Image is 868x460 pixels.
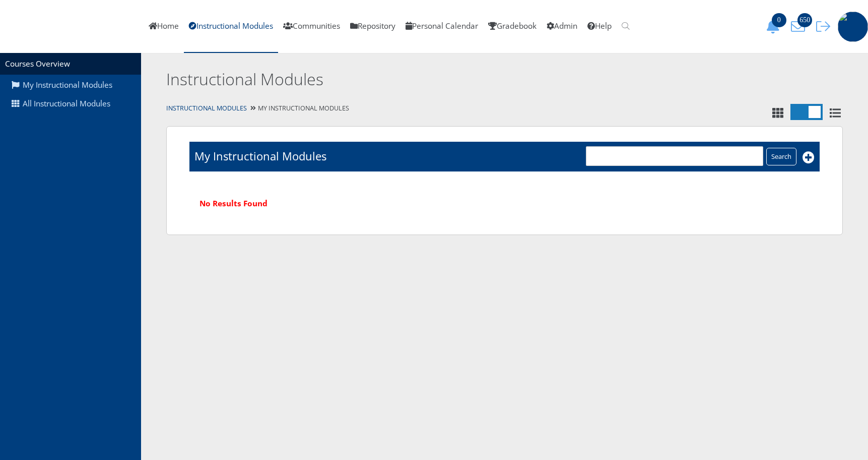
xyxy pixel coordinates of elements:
[189,188,820,219] div: No Results Found
[828,107,843,119] i: List
[797,13,812,27] span: 650
[166,104,247,112] a: Instructional Modules
[762,21,787,31] a: 0
[772,13,786,27] span: 0
[766,148,796,165] input: Search
[770,107,785,119] i: Tile
[5,59,70,69] a: Courses Overview
[803,151,815,163] i: Add New
[166,68,693,91] h2: Instructional Modules
[141,101,868,116] div: My Instructional Modules
[194,148,326,164] h1: My Instructional Modules
[787,21,813,31] a: 650
[762,19,787,34] button: 0
[787,19,813,34] button: 650
[838,12,868,42] img: 1943_125_125.jpg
